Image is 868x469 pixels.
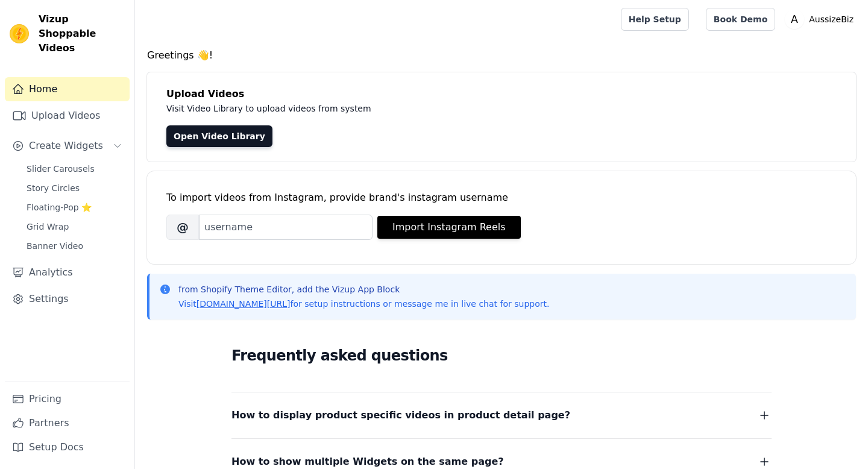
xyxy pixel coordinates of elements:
a: Partners [5,411,130,435]
a: Open Video Library [166,125,272,147]
p: Visit Video Library to upload videos from system [166,101,706,116]
a: Help Setup [621,8,689,31]
div: To import videos from Instagram, provide brand's instagram username [166,190,837,205]
h4: Greetings 👋! [147,48,856,63]
input: username [199,215,373,240]
button: Create Widgets [5,134,130,158]
span: Grid Wrap [27,221,69,233]
span: @ [166,215,199,240]
span: Banner Video [27,240,83,252]
span: Slider Carousels [27,163,95,175]
span: Vizup Shoppable Videos [39,12,125,55]
span: How to display product specific videos in product detail page? [231,407,570,424]
button: How to display product specific videos in product detail page? [231,407,772,424]
p: AussizeBiz [804,8,858,30]
a: Story Circles [19,180,130,197]
a: [DOMAIN_NAME][URL] [197,299,291,309]
h4: Upload Videos [166,87,837,101]
a: Floating-Pop ⭐ [19,199,130,216]
p: from Shopify Theme Editor, add the Vizup App Block [178,283,549,295]
a: Settings [5,287,130,311]
span: Floating-Pop ⭐ [27,201,92,213]
a: Book Demo [706,8,775,31]
a: Upload Videos [5,104,130,128]
a: Home [5,77,130,101]
a: Slider Carousels [19,160,130,177]
a: Grid Wrap [19,218,130,235]
img: Vizup [10,24,29,43]
a: Banner Video [19,238,130,254]
text: A [791,13,798,25]
button: A AussizeBiz [785,8,858,30]
button: Import Instagram Reels [377,216,521,239]
a: Setup Docs [5,435,130,459]
span: Story Circles [27,182,80,194]
span: Create Widgets [29,139,103,153]
a: Analytics [5,260,130,285]
a: Pricing [5,387,130,411]
p: Visit for setup instructions or message me in live chat for support. [178,298,549,310]
h2: Frequently asked questions [231,344,772,368]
